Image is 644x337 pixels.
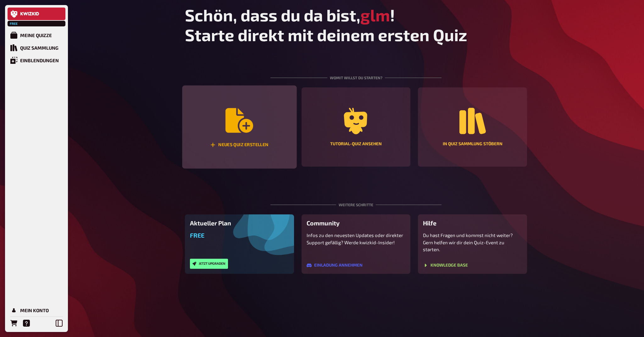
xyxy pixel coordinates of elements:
a: In Quiz Sammlung stöbern [418,87,527,167]
h3: Community [307,219,406,227]
p: Infos zu den neuesten Updates oder direkter Support gefällig? Werde kwizkid-Insider! [307,232,406,246]
a: Meine Quizze [8,29,65,41]
button: Neues Quiz erstellen [182,86,297,169]
a: Mein Konto [8,304,65,317]
h1: Schön, dass du da bist, ! Starte direkt mit deinem ersten Quiz [185,5,527,45]
div: Weitere Schritte [270,187,441,214]
div: Neues Quiz erstellen [210,142,269,147]
a: Einblendungen [8,54,65,67]
div: Meine Quizze [20,32,52,38]
div: Tutorial-Quiz ansehen [330,142,382,146]
a: Hilfe [20,317,33,329]
a: Quiz Sammlung [8,41,65,54]
a: Bestellungen [8,317,20,329]
h3: Aktueller Plan [190,219,289,227]
div: Einblendungen [20,58,59,63]
a: Einladung annehmen [307,263,363,268]
button: Jetzt upgraden [190,259,228,269]
span: glm [360,5,390,25]
a: Knowledge Base [423,263,468,268]
span: Free [190,232,204,239]
a: Tutorial-Quiz ansehen [302,87,411,167]
div: Womit willst du starten? [270,60,441,87]
div: In Quiz Sammlung stöbern [443,142,502,146]
div: Quiz Sammlung [20,45,58,51]
span: Free [8,22,19,25]
p: Du hast Fragen und kommst nicht weiter? Gern helfen wir dir dein Quiz-Event zu starten. [423,232,522,253]
div: Mein Konto [20,307,49,313]
h3: Hilfe [423,219,522,227]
